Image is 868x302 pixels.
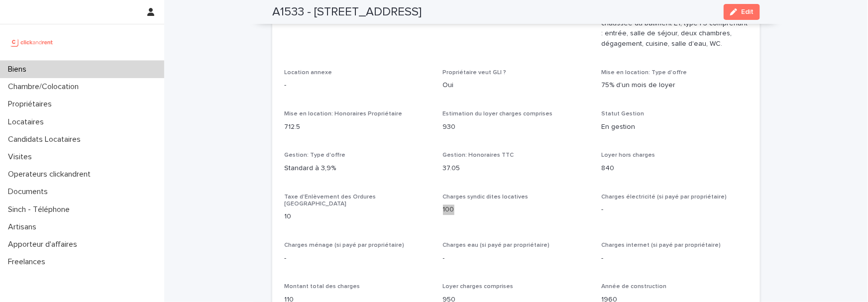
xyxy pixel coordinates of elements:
p: - [443,253,590,264]
p: Standard à 3,9% [284,163,431,174]
p: Candidats Locataires [4,135,89,144]
p: Oui [443,80,590,91]
p: Operateurs clickandrent [4,170,99,179]
button: Edit [724,4,760,20]
p: 930 [443,122,590,132]
p: 37.05 [443,163,590,174]
span: Gestion: Type d'offre [284,152,345,158]
span: Charges eau (si payé par propriétaire) [443,242,550,248]
span: Taxe d'Enlèvement des Ordures [GEOGRAPHIC_DATA] [284,194,376,207]
span: Mise en location: Type d'offre [601,70,687,76]
span: Estimation du loyer charges comprises [443,111,553,117]
p: Locataires [4,117,52,127]
span: Montant total des charges [284,284,360,290]
p: 100 [443,204,590,215]
span: Charges syndic dites locatives [443,194,529,200]
p: En gestion [601,122,748,132]
p: - [284,80,431,91]
span: Charges électricité (si payé par propriétaire) [601,194,727,200]
img: UCB0brd3T0yccxBKYDjQ [8,32,56,52]
p: Un appartement, escalier 6, au rez-de-chaussée du bâtiment E1, type F3 comprenant : entrée, salle... [601,8,748,49]
span: Location annexe [284,70,332,76]
span: Mise en location: Honoraires Propriétaire [284,111,402,117]
p: 712.5 [284,122,431,132]
span: Loyer charges comprises [443,284,514,290]
p: Propriétaires [4,100,60,109]
p: Sinch - Téléphone [4,205,78,214]
p: - [284,253,431,264]
p: Apporteur d'affaires [4,240,85,249]
span: Charges internet (si payé par propriétaire) [601,242,721,248]
h2: A1533 - [STREET_ADDRESS] [272,5,422,19]
span: Edit [741,8,754,15]
p: Documents [4,187,56,197]
p: 75% d'un mois de loyer [601,80,748,91]
p: - [601,253,748,264]
p: - [601,204,748,215]
p: 840 [601,163,748,174]
p: Biens [4,65,34,74]
p: Visites [4,152,40,162]
span: Gestion: Honoraires TTC [443,152,514,158]
span: Propriétaire veut GLI ? [443,70,507,76]
span: Statut Gestion [601,111,644,117]
span: Loyer hors charges [601,152,655,158]
span: Année de construction [601,284,666,290]
span: Charges ménage (si payé par propriétaire) [284,242,404,248]
p: 10 [284,211,431,222]
p: Chambre/Colocation [4,82,87,92]
p: Freelances [4,257,53,267]
p: Artisans [4,222,44,232]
